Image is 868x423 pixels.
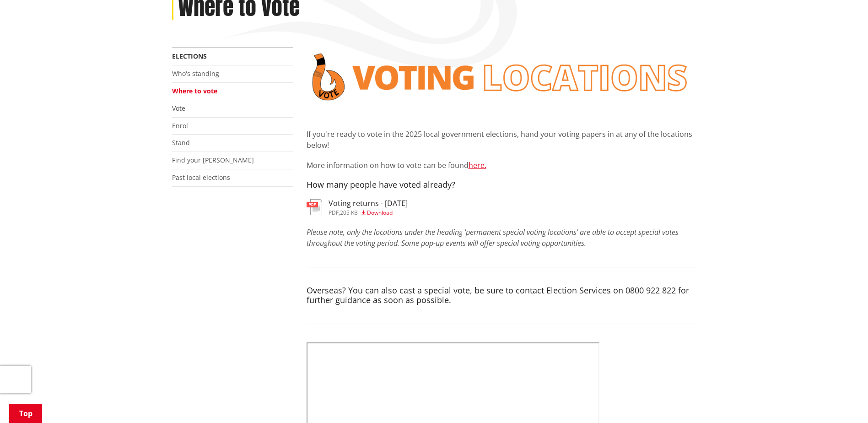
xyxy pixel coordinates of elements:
h4: Overseas? You can also cast a special vote, be sure to contact Election Services on 0800 922 822 ... [307,286,696,305]
span: pdf [329,209,339,217]
h4: How many people have voted already? [307,180,696,190]
a: Who's standing [172,69,219,78]
a: Vote [172,104,185,113]
a: Past local elections [172,173,230,182]
span: 205 KB [340,209,358,217]
a: Where to vote [172,87,217,95]
em: Please note, only the locations under the heading 'permanent special voting locations' are able t... [307,227,679,248]
a: Elections [172,52,207,60]
p: If you're ready to vote in the 2025 local government elections, hand your voting papers in at any... [307,129,696,151]
a: Top [9,404,42,423]
img: document-pdf.svg [307,199,322,215]
iframe: Messenger Launcher [826,385,859,418]
img: voting locations banner [307,48,696,106]
h3: Voting returns - [DATE] [329,199,408,208]
a: Enrol [172,121,188,130]
div: , [329,210,408,216]
a: Find your [PERSON_NAME] [172,156,254,164]
span: Download [367,209,393,217]
a: here. [469,160,486,170]
a: Voting returns - [DATE] pdf,205 KB Download [307,199,408,216]
a: Stand [172,138,190,147]
p: More information on how to vote can be found [307,160,696,171]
